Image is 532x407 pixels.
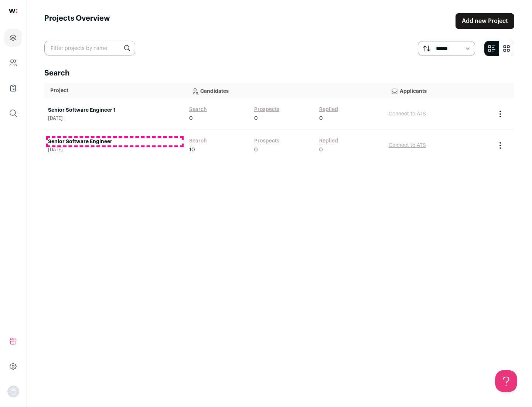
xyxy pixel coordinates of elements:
[189,106,207,113] a: Search
[254,146,258,154] span: 0
[191,83,379,98] p: Candidates
[50,87,180,94] p: Project
[189,115,193,122] span: 0
[319,106,338,113] a: Replied
[254,137,279,145] a: Prospects
[389,143,426,148] a: Connect to ATS
[319,137,338,145] a: Replied
[48,147,182,153] span: [DATE]
[456,13,514,29] a: Add new Project
[9,9,17,13] img: wellfound-shorthand-0d5821cbd27db2630d0214b213865d53afaa358527fdda9d0ea32b1df1b89c2c.svg
[4,54,22,72] a: Company and ATS Settings
[389,111,426,117] a: Connect to ATS
[391,83,486,98] p: Applicants
[48,107,182,114] a: Senior Software Engineer 1
[44,41,135,55] input: Filter projects by name
[7,386,19,397] button: Open dropdown
[48,138,182,145] a: Senior Software Engineer
[496,110,505,118] button: Project Actions
[44,13,110,29] h1: Projects Overview
[4,79,22,97] a: Company Lists
[319,115,323,122] span: 0
[189,137,207,145] a: Search
[189,146,195,154] span: 10
[254,106,279,113] a: Prospects
[44,68,514,78] h2: Search
[7,386,19,397] img: nopic.png
[495,370,517,392] iframe: Help Scout Beacon - Open
[48,115,182,121] span: [DATE]
[496,141,505,150] button: Project Actions
[4,29,22,47] a: Projects
[254,115,258,122] span: 0
[319,146,323,154] span: 0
